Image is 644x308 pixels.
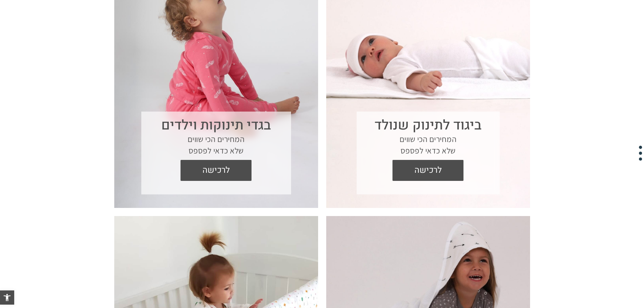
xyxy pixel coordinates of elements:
[392,160,463,181] a: לרכישה
[398,160,458,181] span: לרכישה
[155,134,278,156] p: המחירים הכי שווים שלא כדאי לפספס
[155,117,278,134] h3: בגדי תינוקות וילדים
[181,160,252,181] a: לרכישה
[186,160,246,181] span: לרכישה
[370,117,486,134] h3: ביגוד לתינוק שנולד
[370,134,486,156] p: המחירים הכי שווים שלא כדאי לפספס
